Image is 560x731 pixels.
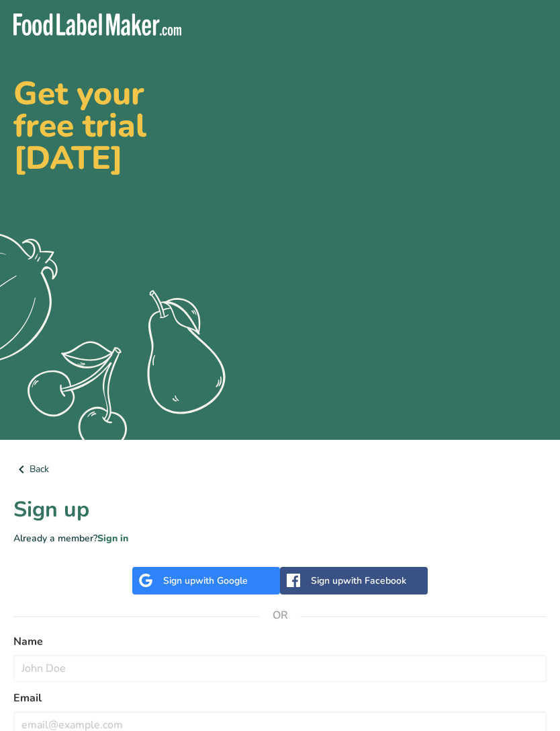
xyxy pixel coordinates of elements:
[13,13,181,36] img: Food Label Maker
[13,494,547,526] h1: Sign up
[311,574,406,588] div: Sign up
[343,574,406,587] span: with Facebook
[13,77,547,174] h2: Get your free trial [DATE]
[163,574,248,588] div: Sign up
[13,690,547,706] label: Email
[13,461,547,477] a: Back
[260,595,300,636] span: OR
[13,531,547,545] p: Already a member?
[13,633,547,650] label: Name
[97,532,128,545] a: Sign in
[13,655,547,682] input: John Doe
[195,574,248,587] span: with Google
